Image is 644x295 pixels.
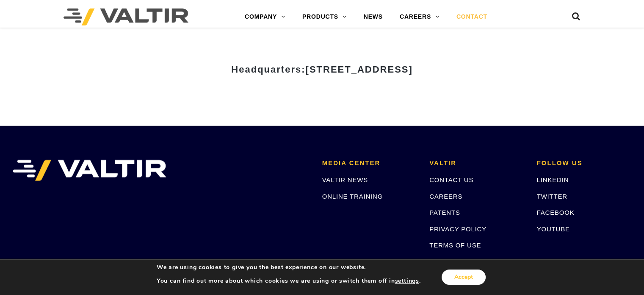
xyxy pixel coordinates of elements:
a: LINKEDIN [537,176,569,183]
p: © Copyright 2023 Valtir, LLC. All Rights Reserved. [429,257,524,267]
img: Valtir [64,8,188,25]
a: PRIVACY POLICY [429,225,486,233]
span: [STREET_ADDRESS] [305,64,412,75]
a: CONTACT US [429,176,473,183]
a: CONTACT [448,8,496,25]
a: COMPANY [236,8,294,25]
a: TWITTER [537,193,567,200]
button: settings [395,277,419,285]
button: Accept [442,270,486,285]
p: You can find out more about which cookies we are using or switch them off in . [157,277,421,285]
strong: Headquarters: [231,64,412,75]
a: FACEBOOK [537,209,575,216]
a: ONLINE TRAINING [322,193,383,200]
a: CAREERS [391,8,448,25]
a: PRODUCTS [294,8,355,25]
p: We are using cookies to give you the best experience on our website. [157,264,421,271]
h2: MEDIA CENTER [322,160,417,167]
h2: VALTIR [429,160,524,167]
img: VALTIR [13,160,166,181]
a: YOUTUBE [537,225,570,233]
a: CAREERS [429,193,462,200]
a: VALTIR NEWS [322,176,368,183]
a: PATENTS [429,209,460,216]
h2: FOLLOW US [537,160,631,167]
a: TERMS OF USE [429,242,481,249]
a: NEWS [355,8,391,25]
